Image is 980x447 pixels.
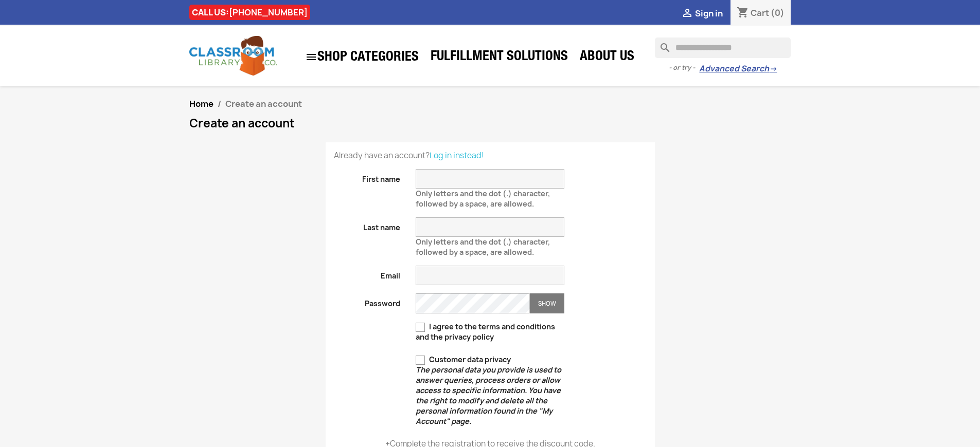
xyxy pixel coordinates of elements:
span: → [769,64,777,74]
span: Create an account [225,98,302,109]
a: Fulfillment Solutions [425,47,573,68]
img: Classroom Library Company [189,36,277,76]
a: Log in instead! [430,150,484,161]
span: - or try - [669,63,699,73]
a: About Us [575,47,639,68]
input: Password input [416,293,530,313]
a:  Sign in [681,8,723,19]
i: shopping_cart [737,7,749,20]
i: search [655,38,667,50]
i:  [681,8,693,20]
input: Search [655,38,791,58]
label: Email [326,266,408,281]
label: Last name [326,217,408,233]
span: Only letters and the dot (.) character, followed by a space, are allowed. [416,233,550,257]
button: Show [530,293,564,313]
label: First name [326,169,408,184]
span: Cart [751,7,769,18]
p: Already have an account? [334,151,647,161]
a: Advanced Search→ [699,64,777,74]
span: (0) [771,7,785,18]
a: Home [189,98,213,109]
i:  [305,51,317,63]
span: Sign in [695,8,723,19]
label: Password [326,293,408,309]
div: CALL US: [189,5,310,20]
a: SHOP CATEGORIES [300,46,424,68]
h1: Create an account [189,117,791,129]
label: Customer data privacy [416,355,564,426]
label: I agree to the terms and conditions and the privacy policy [416,322,564,342]
span: Only letters and the dot (.) character, followed by a space, are allowed. [416,184,550,209]
a: [PHONE_NUMBER] [229,7,308,18]
em: The personal data you provide is used to answer queries, process orders or allow access to specif... [416,365,561,426]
